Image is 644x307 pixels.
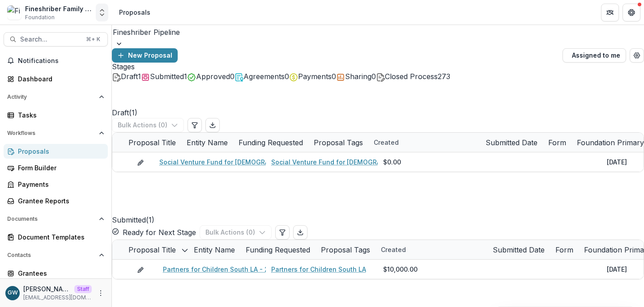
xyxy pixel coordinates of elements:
[368,133,480,152] div: Created
[375,240,487,259] div: Created
[293,225,307,240] button: Export table data
[607,157,627,167] div: [DATE]
[4,177,108,192] a: Payments
[188,118,202,132] button: Edit table settings
[123,244,181,255] div: Proposal Title
[181,133,233,152] div: Entity Name
[543,133,571,152] div: Form
[4,90,108,104] button: Open Activity
[123,240,188,259] div: Proposal Title
[196,72,230,81] span: Approved
[18,147,101,156] div: Proposals
[188,240,240,259] div: Entity Name
[233,133,308,152] div: Funding Requested
[316,244,375,255] div: Proposal Tags
[138,72,141,81] span: 1
[18,163,101,172] div: Form Builder
[7,252,95,258] span: Contacts
[285,72,289,81] span: 0
[601,4,619,21] button: Partners
[7,94,95,100] span: Activity
[181,247,188,254] svg: sorted descending
[112,63,644,71] span: Stages
[4,248,108,262] button: Open Contacts
[112,82,137,118] h2: Draft ( 1 )
[119,8,150,17] div: Proposals
[181,137,233,148] div: Entity Name
[4,32,108,46] button: Search...
[4,108,108,122] a: Tasks
[7,130,95,136] span: Workflows
[480,133,543,152] div: Submitted Date
[298,72,332,81] span: Payments
[438,72,450,81] span: 273
[112,71,141,82] button: Draft1
[23,284,71,294] p: [PERSON_NAME]
[230,72,235,81] span: 0
[235,71,289,82] button: Agreements0
[332,72,336,81] span: 0
[543,137,571,148] div: Form
[383,265,418,274] span: $10,000.00
[336,71,376,82] button: Sharing0
[150,72,184,81] span: Submitted
[240,240,316,259] div: Funding Requested
[205,118,220,132] button: Export table data
[188,244,240,255] div: Entity Name
[4,212,108,226] button: Open Documents
[25,4,92,13] div: Fineshriber Family Foundation
[4,193,108,208] a: Grantee Reports
[7,5,21,20] img: Fineshriber Family Foundation
[385,72,438,81] span: Closed Process
[289,71,336,82] button: Payments0
[240,244,316,255] div: Funding Requested
[4,71,108,86] a: Dashboard
[121,72,138,81] span: Draft
[18,57,104,65] span: Notifications
[159,157,596,167] a: Social Venture Fund for [DEMOGRAPHIC_DATA]-Arab Equality and Shared Society in [GEOGRAPHIC_DATA] ...
[271,265,366,274] a: Partners for Children South LA
[308,133,368,152] div: Proposal Tags
[163,265,598,274] a: Partners for Children South LA - 2025 - Fineshriber Famliy Foundation NEW PARTNER Grant Proposal ...
[623,4,640,21] button: Get Help
[4,144,108,159] a: Proposals
[4,126,108,140] button: Open Workflows
[74,285,92,293] p: Staff
[84,34,102,44] div: ⌘ + K
[487,240,550,259] div: Submitted Date
[123,133,181,152] div: Proposal Title
[345,72,371,81] span: Sharing
[123,137,181,148] div: Proposal Title
[112,172,154,225] h2: Submitted ( 1 )
[184,72,187,81] span: 1
[112,118,184,132] button: Bulk Actions (0)
[96,4,108,21] button: Open entity switcher
[630,48,644,63] button: Open table manager
[187,71,235,82] button: Approved0
[137,157,144,167] button: edit
[25,13,55,21] span: Foundation
[308,137,368,148] div: Proposal Tags
[8,290,18,296] div: Grace Willig
[18,180,101,189] div: Payments
[375,245,411,254] div: Created
[368,138,404,147] div: Created
[550,244,579,255] div: Form
[383,157,401,167] span: $0.00
[112,227,196,238] button: Ready for Next Stage
[550,240,579,259] div: Form
[137,265,144,274] button: edit
[316,240,375,259] div: Proposal Tags
[18,196,101,206] div: Grantee Reports
[18,232,101,242] div: Document Templates
[141,71,187,82] button: Submitted1
[4,266,108,281] a: Grantees
[563,48,626,63] button: Assigned to me
[4,160,108,175] a: Form Builder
